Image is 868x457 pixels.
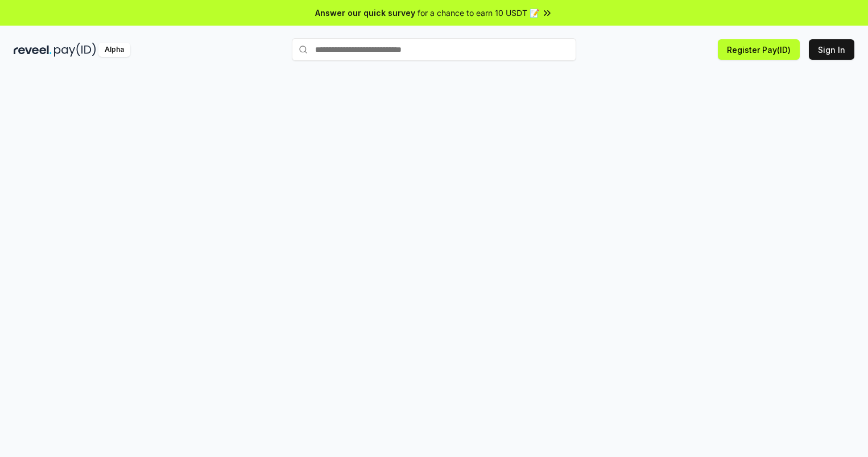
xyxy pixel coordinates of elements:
[718,39,800,60] button: Register Pay(ID)
[809,39,854,60] button: Sign In
[54,43,96,57] img: pay_id
[418,7,539,19] span: for a chance to earn 10 USDT 📝
[14,43,52,57] img: reveel_dark
[98,43,130,57] div: Alpha
[315,7,415,19] span: Answer our quick survey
